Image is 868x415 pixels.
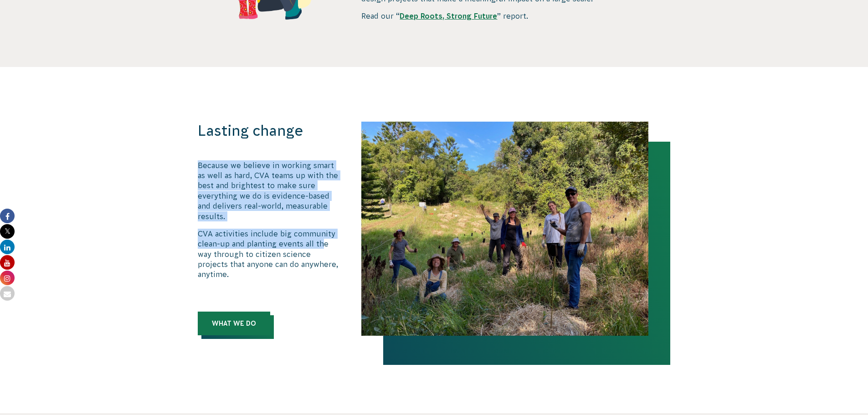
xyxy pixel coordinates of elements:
a: Deep Roots, Strong Future [400,12,497,20]
a: What We Do [198,312,270,335]
p: Because we believe in working smart as well as hard, CVA teams up with the best and brightest to ... [198,160,343,221]
h3: Lasting change [198,122,343,140]
p: CVA activities include big community clean-up and planting events all the way through to citizen ... [198,229,343,280]
p: Read our “ ” report. [361,11,670,21]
